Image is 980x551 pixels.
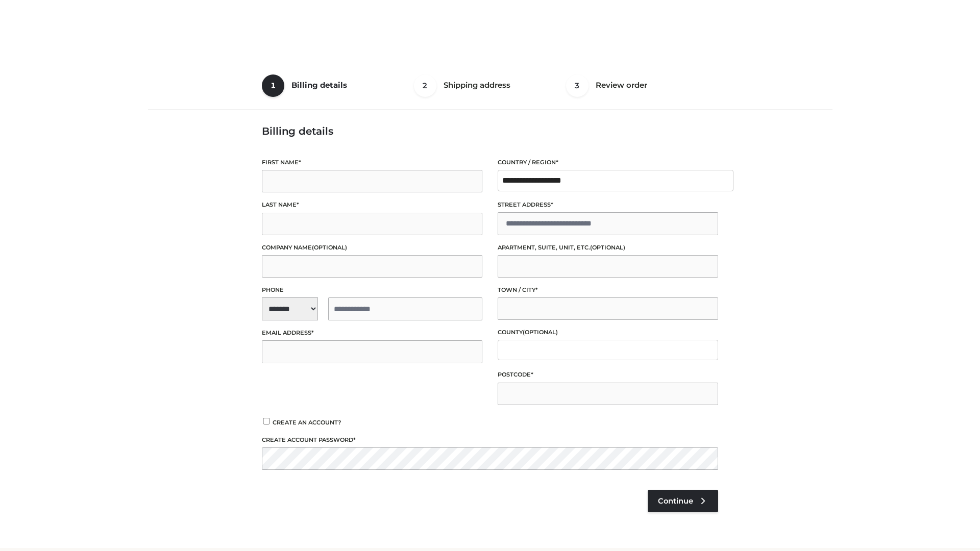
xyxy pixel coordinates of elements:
span: 3 [566,74,589,97]
label: Postcode [498,370,718,380]
span: (optional) [590,244,625,251]
h3: Billing details [262,125,718,137]
label: Country / Region [498,158,718,167]
span: 2 [414,74,436,97]
span: (optional) [523,329,558,336]
span: (optional) [312,244,347,251]
label: Create account password [262,435,718,445]
label: Company name [262,243,482,253]
label: Apartment, suite, unit, etc. [498,243,718,253]
label: Phone [262,285,482,295]
label: Street address [498,200,718,210]
span: Billing details [291,80,347,90]
input: Create an account? [262,418,271,424]
label: County [498,328,718,337]
a: Continue [648,490,718,512]
span: Create an account? [273,419,341,426]
label: Last name [262,200,482,210]
span: Review order [596,80,647,90]
span: Continue [658,496,693,506]
label: Email address [262,328,482,338]
span: Shipping address [444,80,510,90]
span: 1 [262,74,284,97]
label: Town / City [498,285,718,295]
label: First name [262,158,482,167]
